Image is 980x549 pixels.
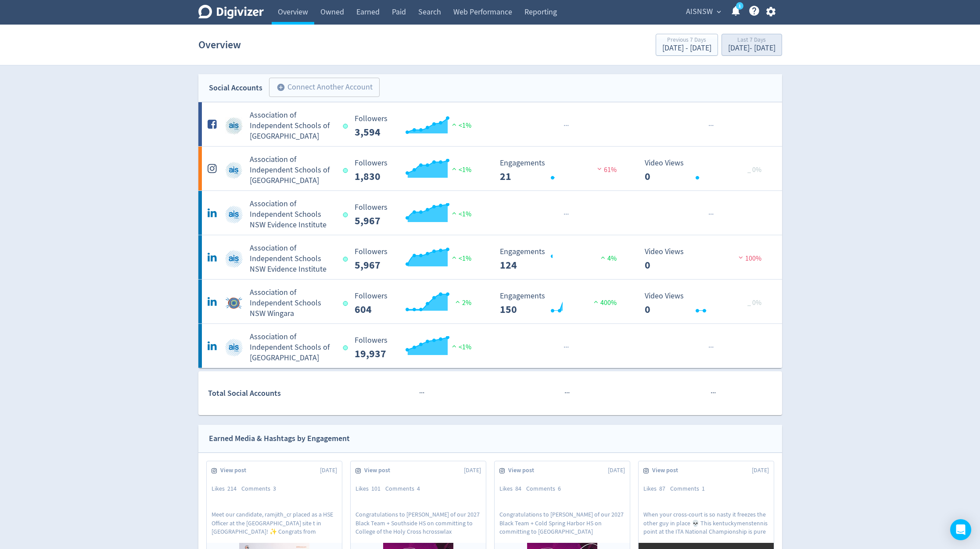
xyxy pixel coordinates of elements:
[450,254,459,261] img: positive-performance.svg
[659,484,665,492] span: 87
[343,124,351,129] span: Data last synced: 30 Sep 2025, 5:01am (AEST)
[712,120,714,131] span: ·
[208,387,348,400] div: Total Social Accounts
[711,388,712,398] span: ·
[662,37,711,44] div: Previous 7 Days
[683,5,723,19] button: AISNSW
[566,388,568,398] span: ·
[599,254,617,263] span: 4%
[417,484,420,492] span: 4
[273,484,276,492] span: 3
[747,165,761,174] span: _ 0%
[423,388,424,398] span: ·
[453,298,471,307] span: 2%
[350,203,482,226] svg: Followers ---
[662,44,711,52] div: [DATE] - [DATE]
[364,466,395,475] span: View post
[198,147,782,190] a: Association of Independent Schools of NSW undefinedAssociation of Independent Schools of [GEOGRAP...
[599,254,607,261] img: positive-performance.svg
[715,8,723,16] span: expand_more
[320,466,337,475] span: [DATE]
[276,83,285,92] span: add_circle
[250,332,335,363] h5: Association of Independent Schools of [GEOGRAPHIC_DATA]
[508,466,539,475] span: View post
[227,484,237,492] span: 214
[450,210,471,219] span: <1%
[225,206,243,223] img: Association of Independent Schools NSW Evidence Institute undefined
[209,82,262,94] div: Social Accounts
[450,343,471,352] span: <1%
[350,159,482,182] svg: Followers ---
[686,5,713,19] span: AISNSW
[565,342,567,353] span: ·
[710,209,712,220] span: ·
[950,519,971,540] div: Open Intercom Messenger
[564,388,566,398] span: ·
[565,120,567,131] span: ·
[225,117,243,135] img: Association of Independent Schools of NSW undefined
[499,510,625,535] p: Congratulations to [PERSON_NAME] of our 2027 Black Team + Cold Spring Harbor HS on committing to ...
[450,165,459,172] img: positive-performance.svg
[643,484,670,493] div: Likes
[450,121,471,130] span: <1%
[464,466,481,475] span: [DATE]
[710,342,712,353] span: ·
[269,78,380,97] button: Connect Another Account
[250,199,335,230] h5: Association of Independent Schools NSW Evidence Institute
[564,209,565,220] span: ·
[640,248,772,271] svg: Video Views 0
[567,342,569,353] span: ·
[708,342,710,353] span: ·
[495,292,627,315] svg: Engagements 150
[350,248,482,271] svg: Followers ---
[419,388,421,398] span: ·
[495,248,627,271] svg: Engagements 124
[343,212,351,217] span: Data last synced: 30 Sep 2025, 7:02am (AEST)
[355,484,385,493] div: Likes
[421,388,423,398] span: ·
[712,209,714,220] span: ·
[564,120,565,131] span: ·
[736,254,745,261] img: negative-performance.svg
[592,298,600,305] img: positive-performance.svg
[450,254,471,263] span: <1%
[250,287,335,319] h5: Association of Independent Schools NSW Wingara
[595,165,617,174] span: 61%
[198,191,782,235] a: Association of Independent Schools NSW Evidence Institute undefinedAssociation of Independent Sch...
[198,31,241,59] h1: Overview
[712,388,714,398] span: ·
[567,120,569,131] span: ·
[728,44,775,52] div: [DATE] - [DATE]
[343,168,351,173] span: Data last synced: 30 Sep 2025, 5:01am (AEST)
[722,34,782,56] button: Last 7 Days[DATE]- [DATE]
[355,510,481,535] p: Congratulations to [PERSON_NAME] of our 2027 Black Team + Southside HS on committing to College o...
[656,34,718,56] button: Previous 7 Days[DATE] - [DATE]
[708,120,710,131] span: ·
[225,294,243,312] img: Association of Independent Schools NSW Wingara undefined
[640,159,772,182] svg: Video Views 0
[450,121,459,128] img: positive-performance.svg
[643,510,769,535] p: When your cross-court is so nasty it freezes the other guy in place 💀 This kentuckymenstennis poi...
[728,37,775,44] div: Last 7 Days
[708,209,710,220] span: ·
[526,484,566,493] div: Comments
[747,298,761,307] span: _ 0%
[736,2,743,10] a: 1
[565,209,567,220] span: ·
[499,484,526,493] div: Likes
[250,110,335,142] h5: Association of Independent Schools of [GEOGRAPHIC_DATA]
[262,79,380,97] a: Connect Another Account
[220,466,251,475] span: View post
[198,102,782,146] a: Association of Independent Schools of NSW undefinedAssociation of Independent Schools of [GEOGRAP...
[450,165,471,174] span: <1%
[752,466,769,475] span: [DATE]
[710,120,712,131] span: ·
[250,154,335,186] h5: Association of Independent Schools of [GEOGRAPHIC_DATA]
[225,339,243,356] img: Association of Independent Schools of NSW undefined
[738,3,740,9] text: 1
[558,484,561,492] span: 6
[640,292,772,315] svg: Video Views 0
[453,298,462,305] img: positive-performance.svg
[714,388,716,398] span: ·
[250,243,335,275] h5: Association of Independent Schools NSW Evidence Institute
